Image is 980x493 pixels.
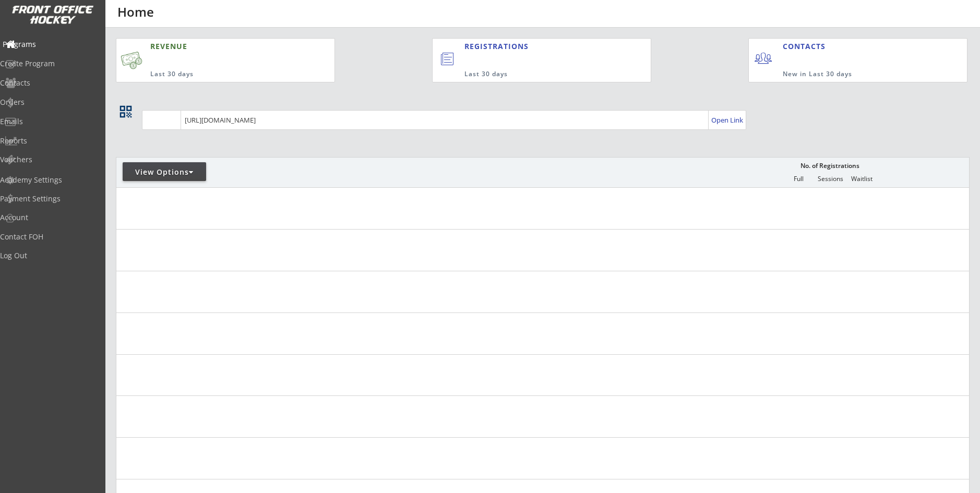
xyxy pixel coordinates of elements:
[711,113,744,127] a: Open Link
[798,162,863,170] div: No. of Registrations
[783,70,918,79] div: New in Last 30 days
[464,41,602,52] div: REGISTRATIONS
[150,70,284,79] div: Last 30 days
[150,41,284,52] div: REVENUE
[846,175,878,183] div: Waitlist
[464,70,608,79] div: Last 30 days
[118,104,134,119] button: qr_code
[123,167,206,177] div: View Options
[783,41,830,52] div: CONTACTS
[815,175,846,183] div: Sessions
[3,41,97,48] div: Programs
[711,116,744,125] div: Open Link
[783,175,815,183] div: Full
